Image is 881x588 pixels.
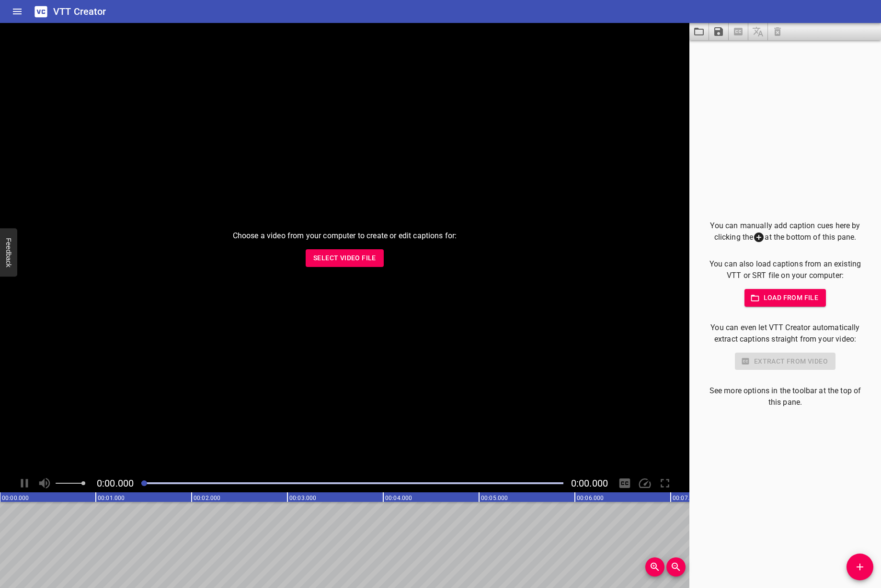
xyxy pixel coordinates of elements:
text: 00:05.000 [481,495,508,501]
p: You can even let VTT Creator automatically extract captions straight from your video: [705,322,866,345]
text: 00:07.000 [673,495,699,501]
div: Toggle Full Screen [656,474,674,492]
svg: Save captions to file [713,26,724,37]
p: You can manually add caption cues here by clicking the at the bottom of this pane. [705,220,866,244]
div: Select a video in the pane to the left to use this feature [705,353,866,370]
span: Current Time [97,477,134,489]
button: Load from file [744,289,826,307]
h6: VTT Creator [53,4,106,19]
span: Load from file [752,292,819,304]
span: Select a video in the pane to the left, then you can automatically extract captions. [729,23,748,40]
div: Playback Speed [636,474,654,492]
button: Select Video File [306,249,384,267]
svg: Load captions from file [693,26,705,37]
button: Zoom Out [666,557,686,577]
text: 00:02.000 [194,495,220,501]
text: 00:04.000 [385,495,412,501]
p: You can also load captions from an existing VTT or SRT file on your computer: [705,258,866,281]
text: 00:00.000 [2,495,29,501]
button: Save captions to file [709,23,729,40]
button: Zoom In [645,557,664,577]
button: Load captions from file [689,23,709,40]
text: 00:03.000 [289,495,316,501]
text: 00:06.000 [577,495,604,501]
span: Video Duration [571,477,608,489]
span: Select Video File [313,252,376,264]
text: 00:01.000 [98,495,125,501]
span: Add some captions below, then you can translate them. [748,23,768,40]
p: See more options in the toolbar at the top of this pane. [705,385,866,408]
div: Play progress [141,482,563,484]
p: Choose a video from your computer to create or edit captions for: [233,230,457,242]
button: Add Cue [847,554,873,580]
